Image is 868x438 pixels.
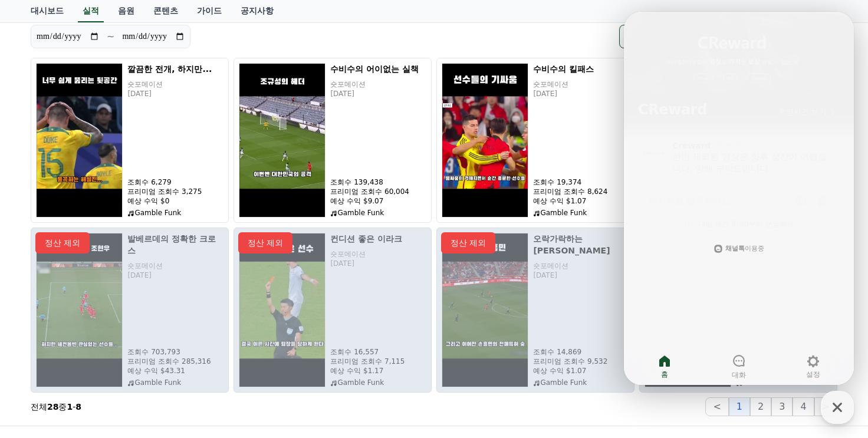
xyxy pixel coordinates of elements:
[533,187,629,196] p: 프리미엄 조회수 8,624
[47,402,58,411] strong: 28
[127,196,223,206] p: 예상 수익 $0
[107,29,114,44] p: ~
[75,402,81,411] strong: 8
[239,63,325,218] img: 수비수의 어이없는 실책
[793,397,814,416] button: 4
[624,12,854,385] iframe: Channel chat
[750,397,771,416] button: 2
[330,89,426,98] p: [DATE]
[238,232,292,253] p: 정산 제외
[127,89,223,98] p: [DATE]
[127,187,223,196] p: 프리미엄 조회수 3,275
[330,80,426,89] p: 숏포메이션
[330,187,426,196] p: 프리미엄 조회수 60,004
[127,208,223,218] p: Gamble Funk
[36,63,123,218] img: 깔끔한 전개, 하지만...
[330,208,426,218] p: Gamble Funk
[35,232,90,253] p: 정산 제외
[619,25,715,48] button: [PERSON_NAME]
[533,208,629,218] p: Gamble Funk
[533,63,629,75] h5: 수비수의 킬패스
[533,177,629,187] p: 조회수 19,374
[442,63,528,218] img: 수비수의 킬패스
[67,402,73,411] strong: 1
[127,63,223,75] h5: 깔끔한 전개, 하지만...
[705,397,728,416] button: <
[31,58,229,223] button: 깔끔한 전개, 하지만... 깔끔한 전개, 하지만... 숏포메이션 [DATE] 조회수 6,279 프리미엄 조회수 3,275 예상 수익 $0 Gamble Funk
[441,232,495,253] p: 정산 제외
[127,177,223,187] p: 조회수 6,279
[771,397,793,416] button: 3
[533,80,629,89] p: 숏포메이션
[330,196,426,206] p: 예상 수익 $9.07
[330,63,426,75] h5: 수비수의 어이없는 실책
[814,397,837,416] button: >
[330,177,426,187] p: 조회수 139,438
[127,80,223,89] p: 숏포메이션
[436,58,634,223] button: 수비수의 킬패스 수비수의 킬패스 숏포메이션 [DATE] 조회수 19,374 프리미엄 조회수 8,624 예상 수익 $1.07 Gamble Funk
[234,58,432,223] button: 수비수의 어이없는 실책 수비수의 어이없는 실책 숏포메이션 [DATE] 조회수 139,438 프리미엄 조회수 60,004 예상 수익 $9.07 Gamble Funk
[533,196,629,206] p: 예상 수익 $1.07
[729,397,750,416] button: 1
[533,89,629,98] p: [DATE]
[31,401,81,413] p: 전체 중 -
